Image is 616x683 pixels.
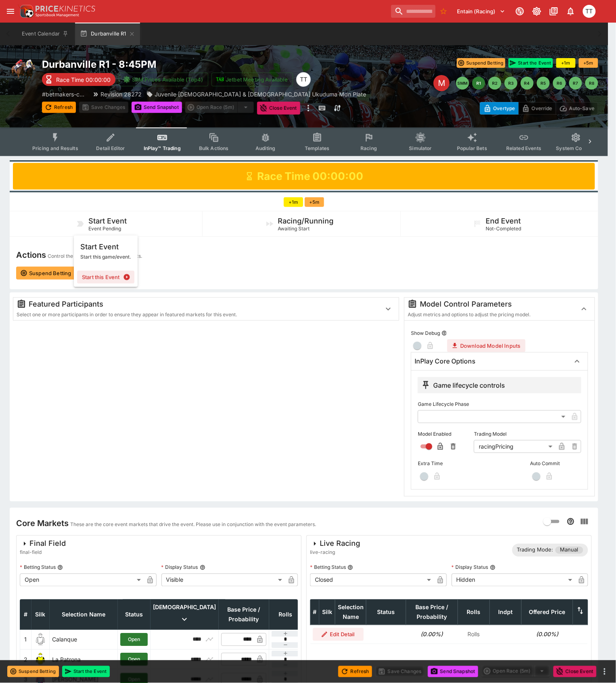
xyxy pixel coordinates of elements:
button: Open [120,653,148,666]
button: Close Event [257,102,300,115]
h2: Copy To Clipboard [42,58,367,71]
button: open drawer [3,4,18,19]
button: Refresh [42,102,76,113]
p: Control the game flow and record events. [48,252,142,260]
label: Extra Time [418,458,469,470]
span: Adjust metrics and options to adjust the pricing model. [408,311,530,317]
th: # [20,599,31,630]
button: Close Event [553,666,597,677]
button: Select Tenant [453,5,510,18]
div: Juvenile Male & Female Ukuduma Mdn Plate [147,90,367,98]
th: [DEMOGRAPHIC_DATA] [151,599,219,630]
h5: Start Event [88,216,127,226]
button: Refresh [338,666,372,677]
th: Base Price / Probability [406,599,458,625]
p: Display Status [161,564,198,571]
p: Auto-Save [569,104,595,113]
span: Pricing and Results [32,145,78,151]
span: Auditing [256,145,275,151]
p: Show Debug [411,330,440,336]
th: Rolls [269,599,302,630]
div: Closed [310,574,434,587]
div: Final Field [20,539,66,549]
span: Simulator [409,145,432,151]
button: Notifications [564,4,578,19]
h1: Race Time 00:00:00 [258,169,364,183]
button: more [600,667,610,677]
div: Tala Taufale [583,5,596,18]
button: Suspend Betting [457,58,505,68]
button: SRM Prices Available (Top4) [119,73,208,86]
p: These are the core event markets that drive the event. Please use in conjunction with the event p... [70,521,316,529]
button: Toggle light/dark mode [530,4,544,19]
span: final-field [20,549,66,557]
th: Rolls [458,599,490,625]
p: Betting Status [20,564,56,571]
th: Selection Name [50,599,118,630]
img: PriceKinetics Logo [18,3,34,19]
img: PriceKinetics [36,6,95,12]
img: runner 1 [34,633,47,646]
img: horse_racing.png [10,58,36,84]
p: Revision 28272 [101,90,142,98]
h6: (0.00%) [409,630,455,639]
button: Tala Taufale [580,2,598,20]
button: Send Snapshot [428,666,478,677]
th: Status [366,599,406,625]
span: Select one or more participants in order to ensure they appear in featured markets for this event. [17,311,237,317]
div: Live Racing [310,539,360,549]
p: Race Time 00:00:00 [56,75,111,84]
th: # [310,599,319,625]
button: Start the Event [62,666,110,677]
th: Silk [319,599,335,625]
span: Racing [360,145,377,151]
p: Rolls [460,630,487,639]
img: Sportsbook Management [36,13,79,17]
h5: Racing/Running [278,216,333,226]
button: +1m [556,58,576,68]
div: Game lifecycle controls [421,380,505,390]
p: Trading Mode: [517,546,553,554]
div: Edit Meeting [434,75,450,91]
div: Model Control Parameters [408,299,570,309]
div: Open [20,574,144,587]
p: Override [532,104,552,113]
div: Tala Taufale [296,72,311,87]
div: split button [185,102,254,113]
nav: pagination navigation [456,77,598,90]
th: Independent [490,599,522,625]
span: Manual [555,546,583,554]
h6: InPlay Core Options [415,357,476,366]
button: Suspend Betting [7,666,59,677]
button: R7 [569,77,582,90]
button: Send Snapshot [132,102,182,113]
span: Bulk Actions [199,145,229,151]
td: 1 [20,630,31,650]
h5: Start Event [80,242,131,251]
button: R8 [585,77,598,90]
img: jetbet-logo.svg [216,75,224,84]
button: R6 [553,77,566,90]
button: Event Calendar [17,23,73,45]
button: +1m [284,197,303,207]
span: System Controls [556,145,596,151]
p: Betting Status [310,564,346,571]
th: Silk [31,599,50,630]
span: Popular Bets [457,145,487,151]
td: Calanque [50,630,118,650]
button: No Bookmarks [437,5,450,18]
span: Detail Editor [96,145,125,151]
button: Open [120,633,148,646]
label: Game Lifecycle Phase [418,398,581,410]
button: Durbanville R1 [75,23,140,45]
th: Base Price / Probability [219,599,269,630]
div: Start From [480,102,598,115]
button: more [304,102,313,115]
label: Auto Commit [530,458,581,470]
label: Trading Model [474,428,581,440]
td: La Patrona [50,650,118,670]
span: Event Pending [88,226,121,232]
button: +5m [579,58,598,68]
h6: (0.00%) [524,630,571,639]
p: Display Status [452,564,488,571]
